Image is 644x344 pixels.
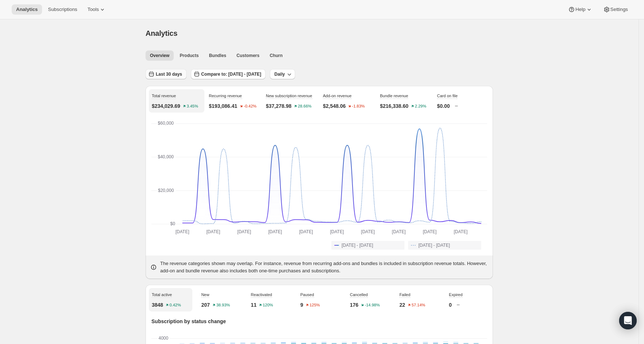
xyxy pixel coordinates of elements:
[392,229,406,234] text: [DATE]
[146,69,187,79] button: Last 30 days
[342,242,373,248] span: [DATE] - [DATE]
[362,343,367,344] rect: New-1 9
[423,229,437,234] text: [DATE]
[311,339,316,339] rect: Expired-6 0
[251,343,255,344] rect: New-1 6
[403,339,407,339] rect: Expired-6 0
[433,339,438,339] rect: Expired-6 0
[362,339,367,339] rect: Expired-6 0
[261,343,265,344] rect: New-1 4
[564,4,597,15] button: Help
[48,7,77,12] span: Subscriptions
[150,53,169,58] span: Overview
[474,343,478,343] rect: New-1 1
[411,303,425,307] text: 57.14%
[423,343,428,344] rect: New-1 7
[210,343,215,343] rect: Reactivated-2 1
[263,303,273,307] text: 120%
[216,303,230,307] text: 38.93%
[251,301,257,309] p: 11
[151,318,487,325] p: Subscription by status change
[190,339,195,339] rect: Expired-6 0
[380,102,408,110] p: $216,338.60
[383,339,387,339] rect: Expired-6 0
[201,71,261,77] span: Compare to: [DATE] - [DATE]
[44,4,82,15] button: Subscriptions
[251,292,272,297] span: Reactivated
[240,339,245,339] rect: Expired-6 0
[146,29,177,37] span: Analytics
[443,343,448,343] rect: New-1 2
[323,94,351,98] span: Add-on revenue
[230,339,235,339] rect: Expired-6 0
[201,301,210,309] p: 207
[453,342,458,343] rect: Reactivated-2 1
[463,343,468,343] rect: New-1 3
[383,343,387,343] rect: New-1 5
[16,7,38,12] span: Analytics
[210,339,215,339] rect: Expired-6 0
[274,71,285,77] span: Daily
[399,292,410,297] span: Failed
[270,53,282,58] span: Churn
[392,339,397,339] rect: Expired-6 0
[281,339,286,339] rect: Expired-6 0
[209,94,242,98] span: Recurring revenue
[453,343,458,343] rect: New-1 5
[352,104,365,109] text: -1.83%
[191,69,265,79] button: Compare to: [DATE] - [DATE]
[271,343,275,344] rect: New-1 8
[352,343,357,344] rect: New-1 12
[610,7,628,12] span: Settings
[342,343,347,343] rect: New-1 5
[176,229,189,234] text: [DATE]
[87,7,99,12] span: Tools
[323,102,346,110] p: $2,548.06
[83,4,110,15] button: Tools
[180,53,199,58] span: Products
[332,343,336,343] rect: New-1 5
[158,121,174,126] text: $60,000
[251,339,255,339] rect: Expired-6 0
[152,292,172,297] span: Total active
[437,94,457,98] span: Card on file
[268,229,282,234] text: [DATE]
[271,339,275,339] rect: Expired-6 0
[291,342,296,343] rect: New-1 10
[170,221,175,226] text: $0
[206,229,220,234] text: [DATE]
[449,301,452,309] p: 0
[330,229,344,234] text: [DATE]
[443,339,448,339] rect: Expired-6 0
[413,343,418,344] rect: New-1 11
[619,312,637,329] div: Open Intercom Messenger
[433,343,438,344] rect: New-1 9
[449,292,463,297] span: Expired
[159,336,169,341] text: 4000
[463,339,468,339] rect: Expired-6 0
[415,104,426,109] text: 2.29%
[413,339,418,339] rect: Expired-6 0
[240,343,245,344] rect: New-1 9
[220,342,225,343] rect: Reactivated-2 1
[342,339,347,339] rect: Expired-6 0
[474,339,478,339] rect: Expired-6 0
[321,342,326,343] rect: New-1 7
[300,292,314,297] span: Paused
[403,342,407,343] rect: Reactivated-2 1
[399,301,405,309] p: 22
[311,343,316,343] rect: New-1 5
[365,303,380,307] text: -14.98%
[200,343,204,344] rect: New-1 13
[291,339,296,339] rect: Expired-6 0
[433,341,438,342] rect: Reactivated-2 1
[201,292,209,297] span: New
[599,4,632,15] button: Settings
[244,104,256,109] text: -0.42%
[12,4,42,15] button: Analytics
[230,343,235,344] rect: New-1 10
[160,260,489,275] p: The revenue categories shown may overlap. For instance, revenue from recurring add-ons and bundle...
[180,339,184,339] rect: Expired-6 0
[310,303,320,307] text: 125%
[418,242,450,248] span: [DATE] - [DATE]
